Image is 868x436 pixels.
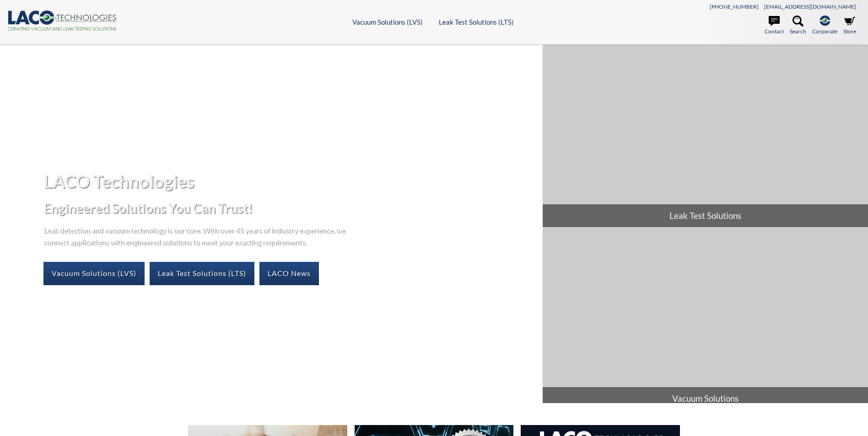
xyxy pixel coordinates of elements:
a: Store [843,16,856,36]
a: Vacuum Solutions [543,228,868,410]
a: Leak Test Solutions (LTS) [439,18,514,26]
a: Leak Test Solutions (LTS) [150,262,254,285]
a: LACO News [259,262,319,285]
a: Leak Test Solutions [543,45,868,227]
p: Leak detection and vacuum technology is our core. With over 45 years of industry experience, we c... [43,224,350,247]
span: Leak Test Solutions [543,204,868,227]
a: Contact [765,16,784,36]
span: Vacuum Solutions [543,387,868,410]
a: Vacuum Solutions (LVS) [352,18,423,26]
a: [EMAIL_ADDRESS][DOMAIN_NAME] [764,3,856,10]
a: [PHONE_NUMBER] [710,3,759,10]
h2: Engineered Solutions You Can Trust! [43,200,535,217]
a: Vacuum Solutions (LVS) [43,262,145,285]
h1: LACO Technologies [43,170,535,192]
span: Corporate [812,27,837,36]
a: Search [790,16,806,36]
